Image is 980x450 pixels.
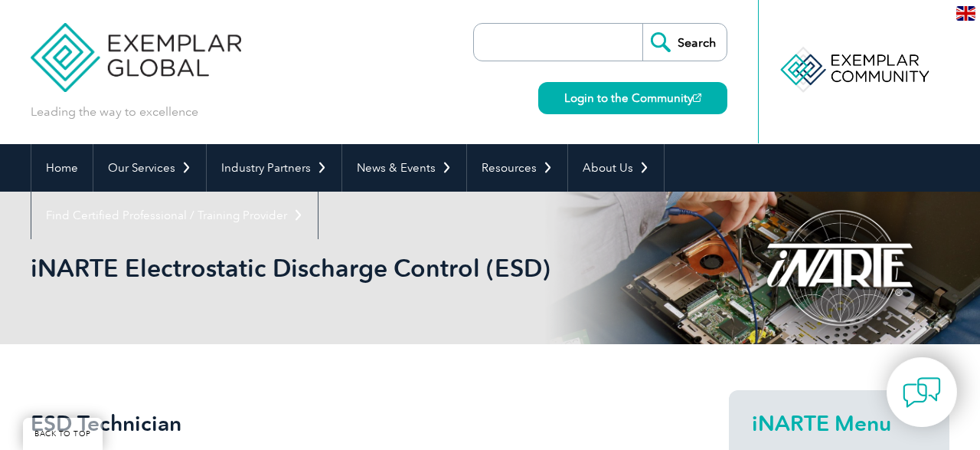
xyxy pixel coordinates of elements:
img: open_square.png [693,94,701,102]
a: Home [31,144,93,192]
a: Our Services [93,144,206,192]
h2: ESD Technician [31,411,674,435]
h1: iNARTE Electrostatic Discharge Control (ESD) [31,253,619,283]
a: About Us [568,144,664,192]
a: Resources [467,144,567,192]
a: News & Events [342,144,466,192]
a: BACK TO TOP [23,418,103,450]
a: Industry Partners [207,144,341,192]
input: Search [642,24,727,61]
img: en [956,6,975,21]
img: contact-chat.png [903,373,941,412]
h2: iNARTE Menu [752,411,926,435]
a: Login to the Community [538,82,727,114]
a: Find Certified Professional / Training Provider [31,192,318,239]
p: Leading the way to excellence [31,103,198,120]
